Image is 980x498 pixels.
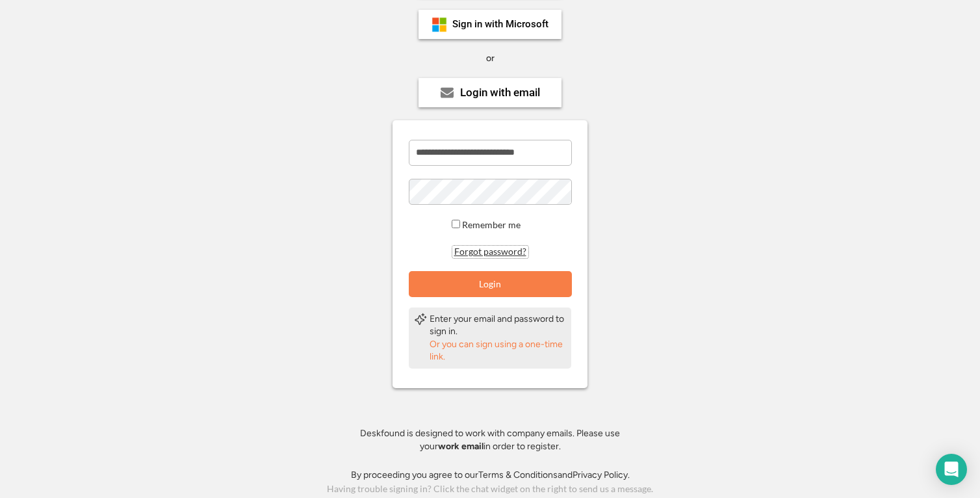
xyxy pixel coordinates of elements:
div: Or you can sign using a one-time link. [430,338,566,363]
div: Sign in with Microsoft [452,20,548,29]
div: Login with email [460,87,540,98]
div: Open Intercom Messenger [936,454,967,485]
a: Privacy Policy. [573,469,630,480]
div: Enter your email and password to sign in. [430,313,566,338]
a: Terms & Conditions [478,469,558,480]
label: Remember me [462,219,521,230]
div: By proceeding you agree to our and [351,469,630,482]
button: Forgot password? [452,246,528,258]
strong: work email [438,441,484,452]
div: Deskfound is designed to work with company emails. Please use your in order to register. [344,427,636,452]
div: or [486,52,495,65]
button: Login [409,271,572,297]
img: ms-symbollockup_mssymbol_19.png [432,17,447,33]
